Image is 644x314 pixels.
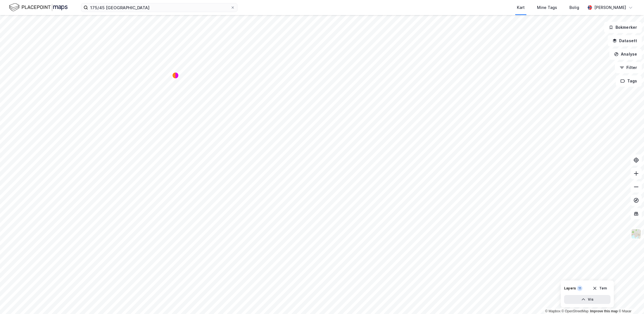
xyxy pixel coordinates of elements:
input: Søk på adresse, matrikkel, gårdeiere, leietakere eller personer [88,3,230,12]
a: Improve this map [590,309,618,313]
div: Bolig [569,4,579,11]
div: Kart [517,4,525,11]
div: Kontrollprogram for chat [616,287,644,314]
img: Z [631,229,641,239]
img: logo.f888ab2527a4732fd821a326f86c7f29.svg [9,3,68,12]
div: 11 [577,286,583,291]
button: Tags [616,75,642,87]
button: Bokmerker [604,22,642,33]
a: OpenStreetMap [562,309,589,313]
div: Mine Tags [537,4,557,11]
button: Vis [564,295,610,304]
button: Filter [615,62,642,73]
button: Analyse [609,49,642,60]
div: Layers [564,286,576,291]
div: [PERSON_NAME] [594,4,626,11]
div: Map marker [172,72,179,79]
iframe: Chat Widget [616,287,644,314]
button: Tøm [589,284,610,293]
a: Mapbox [545,309,560,313]
button: Datasett [608,35,642,46]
